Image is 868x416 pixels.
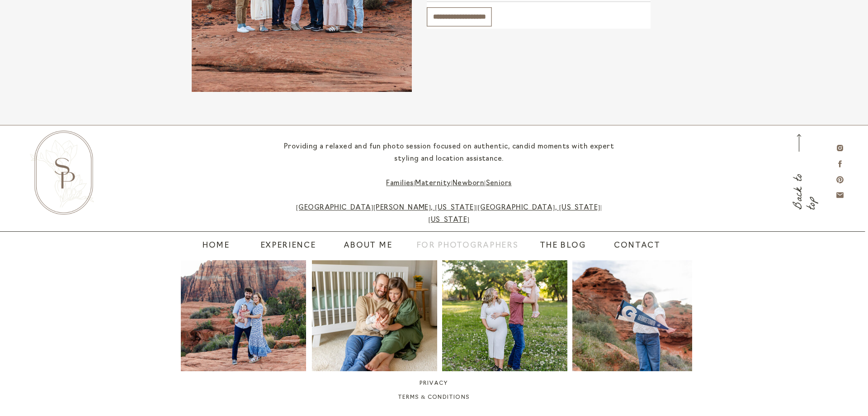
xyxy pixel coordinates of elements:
[486,180,512,187] a: Seniors
[280,141,618,227] p: Providing a relaxed and fun photo session focused on authentic, candid moments with expert stylin...
[231,393,636,403] a: Terms & Conditions
[296,205,476,211] a: [GEOGRAPHIC_DATA][PERSON_NAME], [US_STATE]
[241,379,627,389] a: Privacy
[793,155,805,210] a: Back to top
[257,240,319,253] a: Experience
[614,240,651,253] a: contact
[334,240,401,253] a: About Me
[415,180,451,187] a: Maternity
[478,205,600,211] a: [GEOGRAPHIC_DATA], [US_STATE]
[386,180,414,187] a: Families
[411,240,524,253] a: For Photographers
[202,240,225,253] a: home
[429,217,470,224] a: [US_STATE]
[529,240,596,253] a: The blog
[453,180,484,187] a: Newborn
